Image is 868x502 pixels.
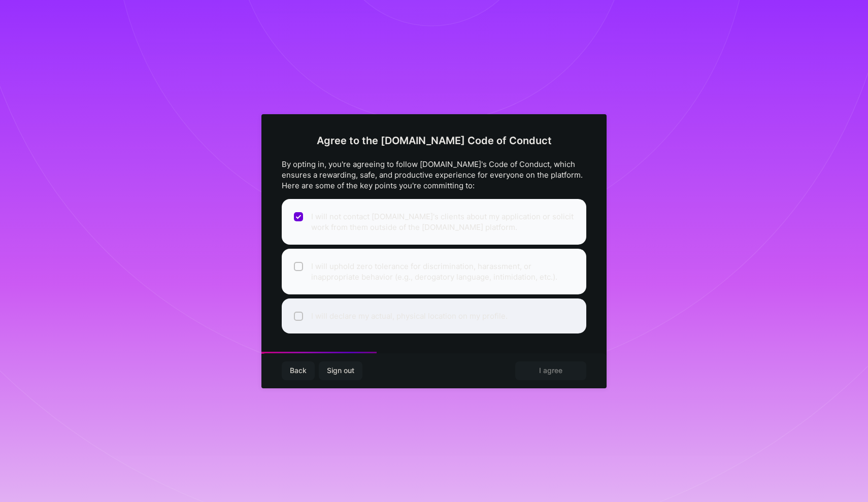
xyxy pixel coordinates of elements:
[282,135,586,147] h2: Agree to the [DOMAIN_NAME] Code of Conduct
[282,159,586,191] div: By opting in, you're agreeing to follow [DOMAIN_NAME]'s Code of Conduct, which ensures a rewardin...
[282,298,586,333] li: I will declare my actual, physical location on my profile.
[319,361,362,380] button: Sign out
[327,365,354,376] span: Sign out
[282,199,586,245] li: I will not contact [DOMAIN_NAME]'s clients about my application or solicit work from them outside...
[282,249,586,294] li: I will uphold zero tolerance for discrimination, harassment, or inappropriate behavior (e.g., der...
[282,361,315,380] button: Back
[290,365,307,376] span: Back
